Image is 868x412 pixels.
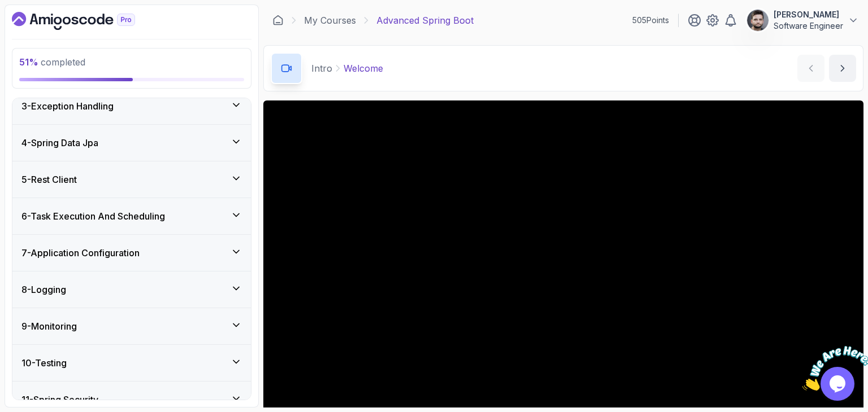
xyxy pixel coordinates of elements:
[12,12,161,30] a: Dashboard
[311,62,332,75] p: Intro
[798,341,868,395] iframe: chat widget
[344,62,383,75] p: Welcome
[21,209,165,223] h3: 6 - Task Execution And Scheduling
[12,125,251,161] button: 4-Spring Data Jpa
[21,136,98,150] h3: 4 - Spring Data Jpa
[774,20,843,32] p: Software Engineer
[21,356,67,370] h3: 10 - Testing
[12,88,251,124] button: 3-Exception Handling
[12,271,251,308] button: 8-Logging
[829,55,856,82] button: next content
[632,15,669,26] p: 505 Points
[797,55,824,82] button: previous content
[21,393,98,406] h3: 11 - Spring Security
[304,14,356,27] a: My Courses
[21,246,140,260] h3: 7 - Application Configuration
[774,9,843,20] p: [PERSON_NAME]
[12,235,251,271] button: 7-Application Configuration
[21,173,77,186] h3: 5 - Rest Client
[21,99,114,113] h3: 3 - Exception Handling
[12,198,251,234] button: 6-Task Execution And Scheduling
[5,5,75,49] img: Chat attention grabber
[376,14,474,27] p: Advanced Spring Boot
[19,56,85,68] span: completed
[19,56,38,68] span: 51 %
[747,10,769,31] img: user profile image
[747,9,859,32] button: user profile image[PERSON_NAME]Software Engineer
[12,161,251,198] button: 5-Rest Client
[21,283,66,296] h3: 8 - Logging
[12,345,251,381] button: 10-Testing
[272,15,284,26] a: Dashboard
[12,308,251,344] button: 9-Monitoring
[21,319,77,333] h3: 9 - Monitoring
